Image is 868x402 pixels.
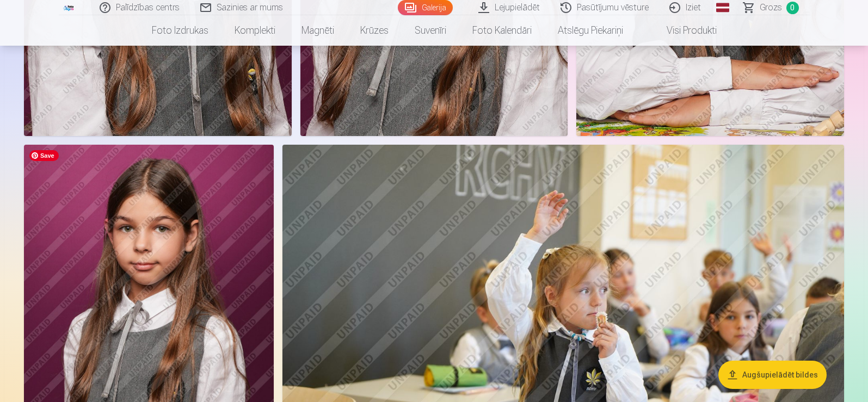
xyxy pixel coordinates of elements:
[288,15,347,46] a: Magnēti
[786,2,799,14] span: 0
[347,15,402,46] a: Krūzes
[402,15,459,46] a: Suvenīri
[636,15,730,46] a: Visi produkti
[63,4,75,11] img: /fa1
[545,15,636,46] a: Atslēgu piekariņi
[718,361,827,389] button: Augšupielādēt bildes
[139,15,221,46] a: Foto izdrukas
[459,15,545,46] a: Foto kalendāri
[760,1,782,14] span: Grozs
[221,15,288,46] a: Komplekti
[29,150,59,161] span: Save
